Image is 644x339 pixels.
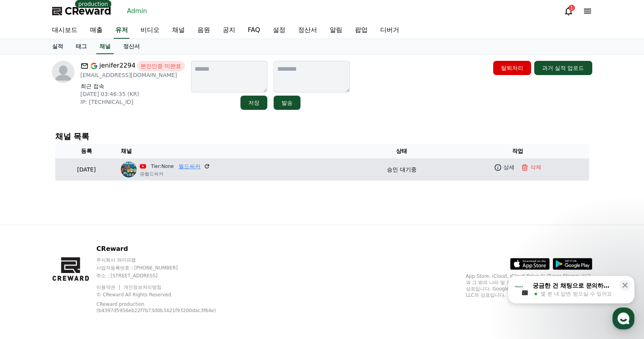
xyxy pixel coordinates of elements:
th: 등록 [55,144,118,158]
a: 매출 [84,22,109,39]
th: 채널 [118,144,357,158]
a: 실적 [46,39,69,54]
a: 알림 [323,22,349,39]
p: @월드싸커 [140,171,210,177]
th: 작업 [447,144,589,158]
span: 설정 [122,262,131,269]
a: 1 [564,6,573,16]
p: 승인 대기중 [387,166,416,174]
a: 월드싸커 [178,162,201,171]
p: CReward [96,244,235,254]
a: 홈 [2,250,52,270]
p: 최근 접속 [81,82,185,90]
button: 저장 [240,96,267,110]
span: CReward [65,5,111,17]
div: 1 [569,5,575,11]
a: 설정 [102,250,152,270]
span: Tier:None [149,162,175,170]
span: 본인인증 미완료 [137,61,184,71]
img: profile image [52,61,74,83]
p: IP: [TECHNICAL_ID] [81,98,185,106]
a: 이용약관 [96,284,121,290]
p: [DATE] [58,166,115,174]
a: 팝업 [349,22,374,39]
p: 주소 : [STREET_ADDRESS] [96,273,235,279]
p: 사업자등록번호 : [PHONE_NUMBER] [96,265,235,271]
a: 상세 [492,162,516,173]
button: 과거 실적 업로드 [534,61,592,75]
a: 공지 [216,22,242,39]
a: 대화 [52,250,102,270]
a: 설정 [267,22,292,39]
button: 삭제 [519,162,543,173]
p: [DATE] 03:46:35 (KR) [81,90,185,98]
a: 대시보드 [46,22,84,39]
a: 비디오 [134,22,166,39]
a: 채널 [166,22,191,39]
a: CReward [52,5,111,17]
a: 디버거 [374,22,406,39]
button: 탈퇴처리 [493,61,531,75]
a: 음원 [191,22,216,39]
h4: 채널 목록 [55,132,589,141]
a: 개인정보처리방침 [124,284,161,290]
p: App Store, iCloud, iCloud Drive 및 iTunes Store는 미국과 그 밖의 나라 및 지역에서 등록된 Apple Inc.의 서비스 상표입니다. Goo... [466,273,592,298]
p: [EMAIL_ADDRESS][DOMAIN_NAME] [81,71,185,79]
p: 상세 [503,163,514,171]
a: 채널 [96,39,114,54]
p: CReward production (b4397d5956eb22f7b73d0b3421f93200dac3f64e) [96,301,223,314]
img: 월드싸커 [121,162,137,177]
a: FAQ [242,22,267,39]
span: 대화 [72,263,82,269]
p: 삭제 [530,163,541,171]
th: 상태 [357,144,447,158]
span: jenifer2294 [100,61,136,71]
a: 유저 [114,22,130,39]
a: 태그 [69,39,93,54]
a: Admin [124,5,150,17]
p: © CReward All Rights Reserved. [96,292,235,298]
a: 정산서 [117,39,146,54]
p: 주식회사 와이피랩 [96,257,235,263]
button: 발송 [274,96,300,110]
a: 정산서 [292,22,323,39]
span: 홈 [25,262,30,269]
